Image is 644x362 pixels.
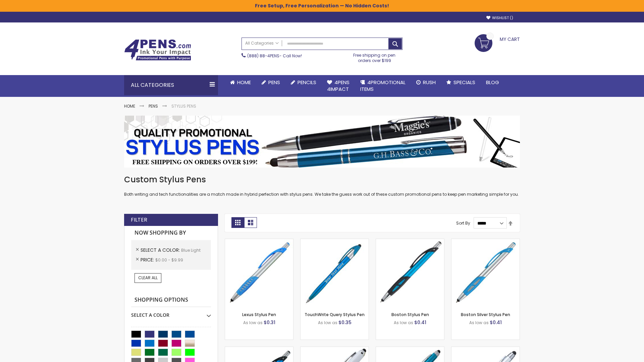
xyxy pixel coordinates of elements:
[285,75,322,90] a: Pencils
[355,75,411,97] a: 4PROMOTIONALITEMS
[124,116,520,168] img: Stylus Pens
[391,312,429,317] a: Boston Stylus Pen
[131,293,211,307] strong: Shopping Options
[338,319,352,326] span: $0.35
[441,75,481,90] a: Specials
[327,79,350,93] span: 4Pens 4impact
[149,103,158,109] a: Pens
[135,273,161,283] a: Clear All
[346,50,403,63] div: Free shipping on pen orders over $199
[414,319,426,326] span: $0.41
[318,320,337,325] span: As low as
[376,347,444,352] a: Lory Metallic Stylus Pen-Blue - Light
[245,41,279,46] span: All Categories
[376,239,444,244] a: Boston Stylus Pen-Blue - Light
[486,79,499,86] span: Blog
[138,275,158,281] span: Clear All
[141,256,155,263] span: Price
[360,79,406,93] span: 4PROMOTIONAL ITEMS
[141,247,181,253] span: Select A Color
[231,217,244,228] strong: Grid
[242,38,282,49] a: All Categories
[243,320,263,325] span: As low as
[256,75,285,90] a: Pens
[451,239,520,244] a: Boston Silver Stylus Pen-Blue - Light
[237,79,251,86] span: Home
[298,79,316,86] span: Pencils
[181,247,201,253] span: Blue Light
[268,79,280,86] span: Pens
[376,239,444,307] img: Boston Stylus Pen-Blue - Light
[225,75,256,90] a: Home
[453,79,475,86] span: Specials
[225,347,293,352] a: Lexus Metallic Stylus Pen-Blue - Light
[225,239,293,244] a: Lexus Stylus Pen-Blue - Light
[225,239,293,307] img: Lexus Stylus Pen-Blue - Light
[124,103,135,109] a: Home
[461,312,510,317] a: Boston Silver Stylus Pen
[451,347,520,352] a: Silver Cool Grip Stylus Pen-Blue - Light
[456,220,470,226] label: Sort By
[131,226,211,240] strong: Now Shopping by
[247,53,302,59] span: - Call Now!
[124,75,218,95] div: All Categories
[305,312,365,317] a: TouchWrite Query Stylus Pen
[124,174,520,197] div: Both writing and tech functionalities are a match made in hybrid perfection with stylus pens. We ...
[242,312,276,317] a: Lexus Stylus Pen
[247,53,279,59] a: (888) 88-4PENS
[124,174,520,185] h1: Custom Stylus Pens
[301,239,369,307] img: TouchWrite Query Stylus Pen-Blue Light
[124,39,191,61] img: 4Pens Custom Pens and Promotional Products
[322,75,355,97] a: 4Pens4impact
[264,319,275,326] span: $0.31
[301,239,369,244] a: TouchWrite Query Stylus Pen-Blue Light
[394,320,413,325] span: As low as
[171,103,196,109] strong: Stylus Pens
[451,239,520,307] img: Boston Silver Stylus Pen-Blue - Light
[411,75,441,90] a: Rush
[423,79,436,86] span: Rush
[131,216,147,224] strong: Filter
[490,319,502,326] span: $0.41
[301,347,369,352] a: Kimberly Logo Stylus Pens-LT-Blue
[131,307,211,318] div: Select A Color
[155,257,183,263] span: $0.00 - $9.99
[469,320,489,325] span: As low as
[481,75,504,90] a: Blog
[486,15,513,20] a: Wishlist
